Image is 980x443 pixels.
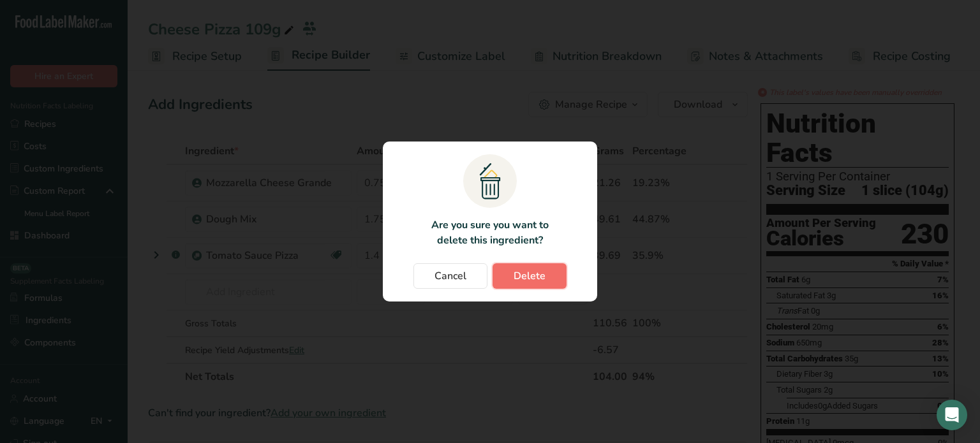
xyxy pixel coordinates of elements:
[937,400,967,430] div: Open Intercom Messenger
[413,263,487,289] button: Cancel
[493,263,567,289] button: Delete
[434,268,466,284] span: Cancel
[514,268,546,284] span: Delete
[424,217,556,248] p: Are you sure you want to delete this ingredient?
